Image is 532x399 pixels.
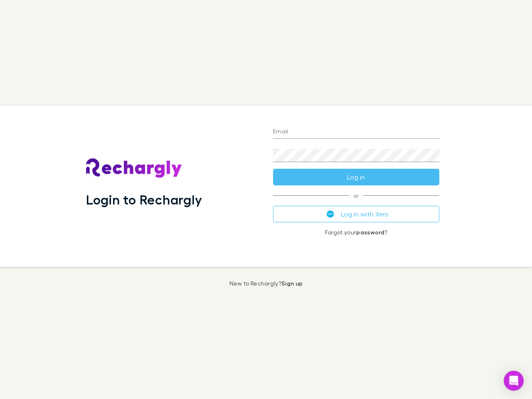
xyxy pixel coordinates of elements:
div: Open Intercom Messenger [504,371,524,391]
p: Forgot your ? [273,229,439,236]
button: Log in with Xero [273,206,439,222]
img: Rechargly's Logo [86,158,182,178]
span: or [273,195,439,196]
h1: Login to Rechargly [86,192,202,207]
a: Sign up [281,280,303,287]
a: password [356,229,384,236]
p: New to Rechargly? [229,280,303,287]
button: Log in [273,169,439,185]
img: Xero's logo [327,210,334,218]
